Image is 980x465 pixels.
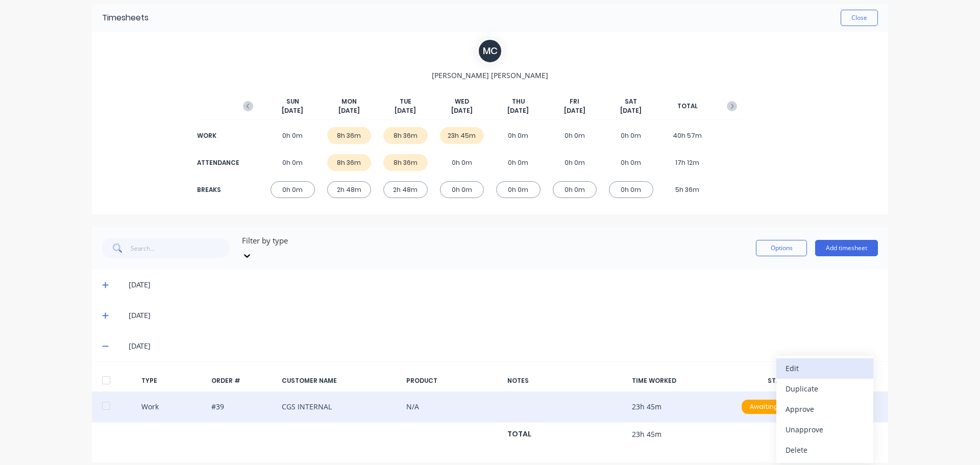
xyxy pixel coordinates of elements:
[570,97,579,106] span: FRI
[327,181,372,198] div: 2h 48m
[383,154,428,171] div: 8h 36m
[496,154,541,171] div: 0h 0m
[553,154,597,171] div: 0h 0m
[327,127,372,144] div: 8h 36m
[327,154,372,171] div: 8h 36m
[666,181,710,198] div: 5h 36m
[632,376,725,385] div: TIME WORKED
[395,106,416,115] span: [DATE]
[496,127,541,144] div: 0h 0m
[282,376,398,385] div: CUSTOMER NAME
[131,238,230,258] input: Search...
[400,97,411,106] span: TUE
[338,106,360,115] span: [DATE]
[786,443,864,457] div: Delete
[815,240,878,256] button: Add timesheet
[609,127,653,144] div: 0h 0m
[129,279,878,290] div: [DATE]
[841,10,878,26] button: Close
[677,102,698,111] span: TOTAL
[197,131,238,140] div: WORK
[271,181,315,198] div: 0h 0m
[440,181,484,198] div: 0h 0m
[197,185,238,194] div: BREAKS
[477,38,503,64] div: M C
[609,154,653,171] div: 0h 0m
[786,381,864,396] div: Duplicate
[383,181,428,198] div: 2h 48m
[666,127,710,144] div: 40h 57m
[129,310,878,321] div: [DATE]
[211,376,274,385] div: ORDER #
[620,106,642,115] span: [DATE]
[197,158,238,167] div: ATTENDANCE
[512,97,525,106] span: THU
[625,97,637,106] span: SAT
[440,127,484,144] div: 23h 45m
[756,240,807,256] button: Options
[451,106,473,115] span: [DATE]
[507,376,624,385] div: NOTES
[507,106,529,115] span: [DATE]
[564,106,585,115] span: [DATE]
[102,12,149,24] div: Timesheets
[553,127,597,144] div: 0h 0m
[786,402,864,417] div: Approve
[383,127,428,144] div: 8h 36m
[406,376,499,385] div: PRODUCT
[286,97,299,106] span: SUN
[440,154,484,171] div: 0h 0m
[432,70,548,81] span: [PERSON_NAME] [PERSON_NAME]
[129,340,878,352] div: [DATE]
[271,127,315,144] div: 0h 0m
[786,361,864,376] div: Edit
[455,97,469,106] span: WED
[786,422,864,437] div: Unapprove
[271,154,315,171] div: 0h 0m
[609,181,653,198] div: 0h 0m
[666,154,710,171] div: 17h 12m
[282,106,303,115] span: [DATE]
[733,376,826,385] div: STATUS
[553,181,597,198] div: 0h 0m
[496,181,541,198] div: 0h 0m
[341,97,357,106] span: MON
[141,376,204,385] div: TYPE
[742,400,818,414] div: Awaiting Approval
